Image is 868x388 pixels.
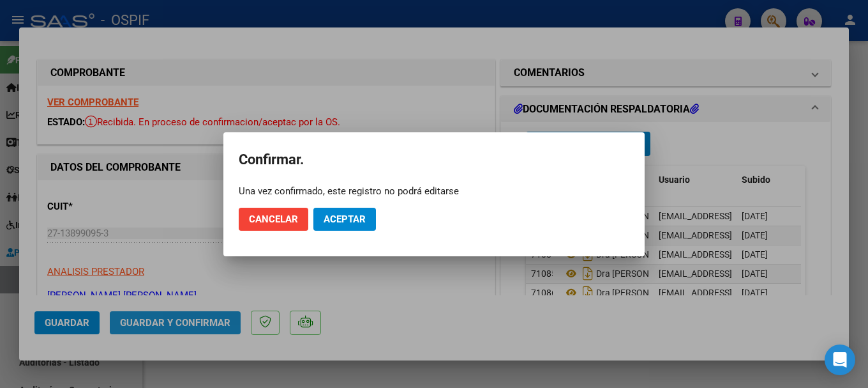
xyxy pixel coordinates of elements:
[239,185,629,198] div: Una vez confirmado, este registro no podrá editarse
[324,213,366,225] span: Aceptar
[313,208,376,231] button: Aceptar
[239,148,629,172] h2: Confirmar.
[239,208,308,231] button: Cancelar
[825,345,855,375] div: Open Intercom Messenger
[249,213,298,225] span: Cancelar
